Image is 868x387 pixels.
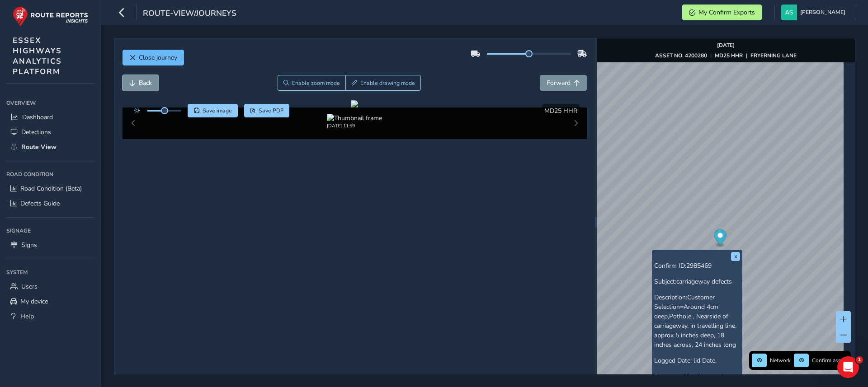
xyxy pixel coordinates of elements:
[6,238,94,252] a: Signs
[6,140,94,154] a: Route View
[292,79,340,87] span: Enable zoom mode
[203,107,232,114] span: Save image
[6,196,94,211] a: Defects Guide
[6,309,94,324] a: Help
[139,53,177,62] span: Close journey
[327,114,382,122] img: Thumbnail frame
[139,79,152,87] span: Back
[540,75,587,91] button: Forward
[837,356,859,378] iframe: Intercom live chat
[20,184,82,193] span: Road Condition (Beta)
[143,8,236,20] span: route-view/journeys
[259,107,283,114] span: Save PDF
[6,168,94,181] div: Road Condition
[13,6,88,27] img: rr logo
[21,282,38,291] span: Users
[123,75,159,91] button: Back
[6,110,94,125] a: Dashboard
[654,293,736,349] span: Customer Selection=Around 4cm deep,Pothole , Nearside of carriageway, in travelling line, approx ...
[717,42,735,49] strong: [DATE]
[6,279,94,294] a: Users
[654,356,740,365] p: Logged Date:
[188,104,238,117] button: Save
[21,128,51,136] span: Detections
[654,277,740,286] p: Subject:
[22,113,53,121] span: Dashboard
[655,52,707,59] strong: ASSET NO. 4200280
[856,356,863,364] span: 1
[686,261,712,270] span: 2985469
[698,8,755,17] span: My Confirm Exports
[278,75,346,91] button: Zoom
[812,357,848,364] span: Confirm assets
[547,79,571,87] span: Forward
[693,356,717,365] span: lid Date,
[750,52,797,59] strong: FRYERNING LANE
[345,75,421,91] button: Draw
[674,372,728,381] span: awaiting inspection
[654,261,740,270] p: Confirm ID:
[6,266,94,279] div: System
[123,50,184,65] button: Close journey
[21,143,57,151] span: Route View
[715,52,743,59] strong: MD25 HHR
[6,224,94,238] div: Signage
[21,241,37,249] span: Signs
[654,372,740,381] p: Status:
[731,252,740,261] button: x
[781,5,849,20] button: [PERSON_NAME]
[244,104,290,117] button: PDF
[781,5,797,20] img: diamond-layout
[327,122,382,129] div: [DATE] 11:59
[800,5,845,20] span: [PERSON_NAME]
[655,52,797,59] div: | |
[714,229,726,248] div: Map marker
[6,181,94,196] a: Road Condition (Beta)
[360,79,415,87] span: Enable drawing mode
[20,312,34,321] span: Help
[676,277,732,286] span: carriageway defects
[682,5,762,20] button: My Confirm Exports
[20,199,60,208] span: Defects Guide
[13,35,62,77] span: ESSEX HIGHWAYS ANALYTICS PLATFORM
[6,96,94,110] div: Overview
[654,293,740,350] p: Description:
[770,357,791,364] span: Network
[6,294,94,309] a: My device
[544,107,577,115] span: MD25 HHR
[6,125,94,140] a: Detections
[20,297,48,306] span: My device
